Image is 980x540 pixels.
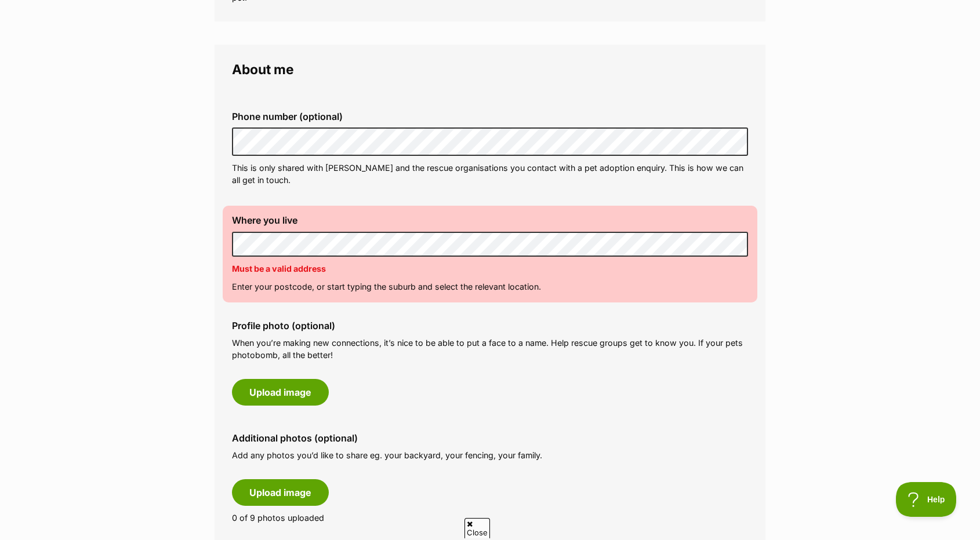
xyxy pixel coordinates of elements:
[232,162,748,187] p: This is only shared with [PERSON_NAME] and the rescue organisations you contact with a pet adopti...
[232,320,748,331] label: Profile photo (optional)
[232,262,748,275] p: Must be a valid address
[232,111,748,122] label: Phone number (optional)
[232,337,748,362] p: When you’re making new connections, it’s nice to be able to put a face to a name. Help rescue gro...
[232,479,329,506] button: Upload image
[464,518,490,538] span: Close
[232,280,748,293] p: Enter your postcode, or start typing the suburb and select the relevant location.
[232,433,748,443] label: Additional photos (optional)
[232,379,329,406] button: Upload image
[232,449,748,461] p: Add any photos you’d like to share eg. your backyard, your fencing, your family.
[232,62,748,77] legend: About me
[232,215,748,225] label: Where you live
[232,512,748,524] p: 0 of 9 photos uploaded
[896,482,957,517] iframe: Help Scout Beacon - Open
